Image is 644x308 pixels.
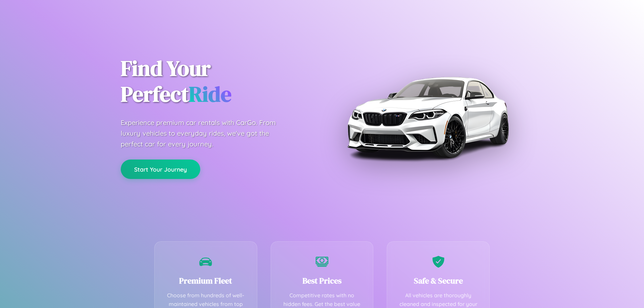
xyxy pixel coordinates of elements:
[121,160,200,179] button: Start Your Journey
[121,56,312,107] h1: Find Your Perfect
[165,275,247,286] h3: Premium Fleet
[344,34,512,201] img: Premium BMW car rental vehicle
[121,117,288,149] p: Experience premium car rentals with CarGo. From luxury vehicles to everyday rides, we've got the ...
[189,79,231,109] span: Ride
[281,275,363,286] h3: Best Prices
[397,275,479,286] h3: Safe & Secure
